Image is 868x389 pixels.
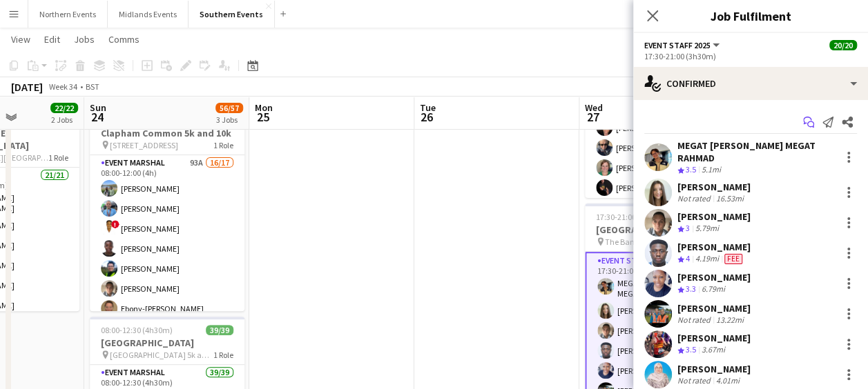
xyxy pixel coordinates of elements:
span: 1 Role [213,140,233,150]
span: 3.5 [686,164,696,174]
span: Week 34 [46,81,80,92]
div: [PERSON_NAME] [677,332,751,344]
span: 26 [418,109,436,125]
div: BST [86,81,99,92]
div: Not rated [677,375,713,386]
span: View [11,33,30,46]
div: 4.19mi [693,253,722,265]
span: 39/39 [206,325,233,335]
div: 4.01mi [713,375,742,386]
button: Northern Events [28,1,108,28]
a: Jobs [68,30,100,48]
h3: [GEOGRAPHIC_DATA] [90,337,244,349]
span: 1 Role [48,152,68,163]
span: 1 Role [213,350,233,360]
div: Not rated [677,315,713,325]
span: 3.3 [686,283,696,294]
app-job-card: 08:00-12:00 (4h)16/17Clapham Common 5k and 10k [STREET_ADDRESS]1 RoleEvent Marshal93A16/1708:00-1... [90,107,244,311]
div: [PERSON_NAME] [677,363,751,375]
div: [PERSON_NAME] [677,302,751,315]
span: 08:00-12:30 (4h30m) [101,325,173,335]
span: 25 [253,109,273,125]
button: Midlands Events [108,1,189,28]
span: Mon [255,101,273,114]
div: [PERSON_NAME] [677,210,751,223]
span: Comms [108,33,139,46]
div: [DATE] [11,80,43,94]
span: Fee [724,254,742,264]
span: 4 [686,253,690,263]
div: 6.79mi [699,283,728,295]
div: 16.53mi [713,193,746,203]
div: [PERSON_NAME] [677,241,751,253]
span: Event Staff 2025 [644,40,711,50]
div: Not rated [677,193,713,203]
div: 5.1mi [699,164,724,176]
a: View [6,30,36,48]
span: Wed [585,101,603,114]
span: 17:30-21:00 (3h30m) [596,212,668,222]
div: 5.79mi [693,223,722,235]
button: Southern Events [189,1,275,28]
div: [PERSON_NAME] [677,271,751,283]
div: 2 Jobs [51,114,77,125]
span: ! [111,220,119,228]
span: [STREET_ADDRESS] [110,140,178,150]
span: 24 [88,109,106,125]
div: 3.67mi [699,344,728,356]
span: [GEOGRAPHIC_DATA] 5k and 10k [110,350,213,360]
span: 56/57 [215,103,243,113]
h3: Clapham Common 5k and 10k [90,127,244,139]
span: 20/20 [829,40,857,50]
button: Event Staff 2025 [644,40,722,50]
div: Crew has different fees then in role [722,253,745,265]
span: 22/22 [50,103,78,113]
div: 17:30-21:00 (3h30m) [644,51,857,61]
h3: Job Fulfilment [633,7,868,25]
div: [PERSON_NAME] [677,181,751,193]
span: Tue [420,101,436,114]
div: 13.22mi [713,315,746,325]
span: 3.5 [686,344,696,355]
div: 3 Jobs [216,114,242,125]
h3: [GEOGRAPHIC_DATA] CTS [585,223,740,236]
a: Edit [39,30,66,48]
span: Jobs [74,33,95,46]
div: Confirmed [633,67,868,100]
span: 27 [583,109,603,125]
span: Sun [90,101,106,114]
div: MEGAT [PERSON_NAME] MEGAT RAHMAD [677,139,835,164]
span: 3 [686,223,690,233]
a: Comms [103,30,145,48]
span: The Bandstand [605,237,660,247]
span: Edit [44,33,60,46]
